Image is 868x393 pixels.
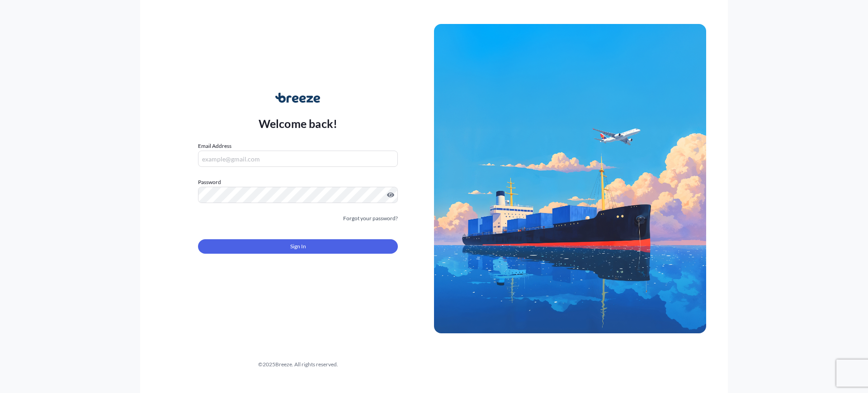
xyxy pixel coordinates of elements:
label: Password [198,178,398,187]
button: Show password [387,191,394,199]
button: Sign In [198,239,398,254]
p: Welcome back! [259,116,338,131]
span: Sign In [290,242,306,251]
a: Forgot your password? [343,214,398,223]
label: Email Address [198,142,231,151]
input: example@gmail.com [198,151,398,167]
div: © 2025 Breeze. All rights reserved. [162,360,434,369]
img: Ship illustration [434,24,706,333]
